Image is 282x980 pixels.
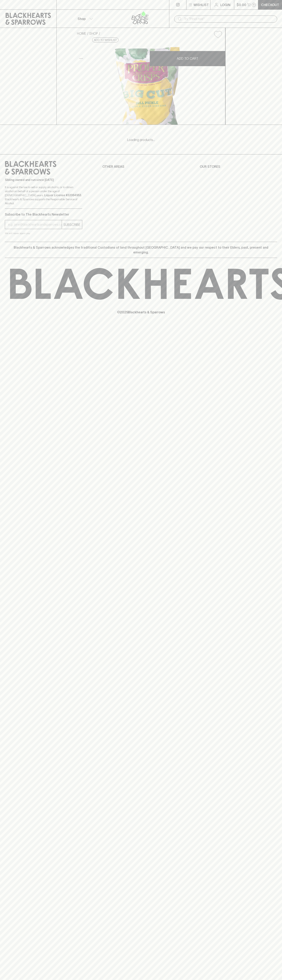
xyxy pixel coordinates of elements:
p: ⠀ [57,2,60,7]
p: Loading products... [4,137,278,142]
p: Wishlist [194,2,209,7]
img: 34130.png [74,41,225,125]
p: Shop [78,16,86,21]
a: HOME [77,32,86,35]
p: SUBSCRIBE [63,222,80,227]
p: ADD TO CART [177,56,198,61]
p: OUR STORES [200,164,277,169]
p: Checkout [261,2,279,7]
button: SUBSCRIBE [62,220,82,229]
p: $0.00 [237,2,246,7]
button: Add to wishlist [92,38,119,42]
p: We will never spam you [5,231,82,235]
input: e.g. jane@blackheartsandsparrows.com.au [8,221,62,228]
input: Try "Pinot noir" [184,16,274,22]
p: OTHER AREAS [102,164,180,169]
p: Subscribe to The Blackhearts Newsletter [5,212,82,217]
a: SHOP [89,32,98,35]
button: Add to wishlist [212,29,224,40]
button: ADD TO CART [150,51,225,66]
p: Blackhearts & Sparrows acknowledges the traditional Custodians of land throughout [GEOGRAPHIC_DAT... [8,245,274,255]
p: 0 [253,4,255,6]
p: Login [220,2,230,7]
button: Shop [57,10,113,28]
p: It is against the law to sell or supply alcohol to, or to obtain alcohol on behalf of a person un... [5,185,82,205]
p: Sibling owned and run since [DATE] [5,178,82,182]
strong: Liquor License #32064953 [44,194,81,197]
